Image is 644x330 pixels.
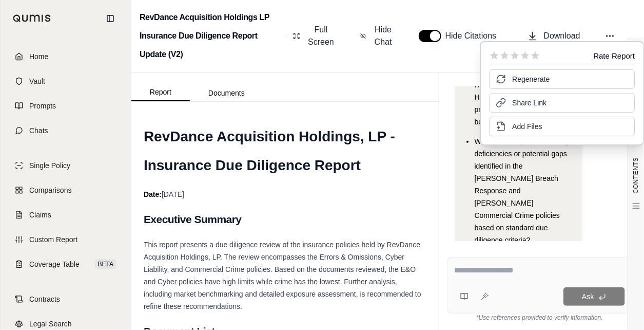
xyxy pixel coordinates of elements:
[447,314,632,322] div: *Use references provided to verify information.
[102,10,119,27] button: Collapse sidebar
[7,154,125,177] a: Single Policy
[29,319,72,329] span: Legal Search
[29,259,80,269] span: Coverage Table
[7,228,125,251] a: Custom Report
[513,98,547,108] span: Share Link
[289,20,340,52] button: Full Screen
[13,14,51,22] img: Qumis Logo
[95,259,116,269] span: BETA
[523,26,584,46] button: Download
[144,209,426,230] h2: Executive Summary
[490,93,635,113] button: Share Link
[632,157,640,194] span: CONTENTS
[513,74,550,84] span: Regenerate
[513,121,542,132] span: Add Files
[7,95,125,117] a: Prompts
[594,52,635,60] div: Rate Report
[29,185,71,195] span: Comparisons
[7,288,125,310] a: Contracts
[7,253,125,276] a: Coverage TableBETA
[144,241,421,310] span: This report presents a due diligence review of the insurance policies held by RevDance Acquisitio...
[29,76,45,86] span: Vault
[7,179,125,201] a: Comparisons
[544,30,580,42] span: Download
[445,30,503,42] span: Hide Citations
[7,204,125,226] a: Claims
[582,292,594,301] span: Ask
[29,160,70,171] span: Single Policy
[7,70,125,93] a: Vault
[190,85,263,101] button: Documents
[29,294,60,304] span: Contracts
[306,24,336,48] span: Full Screen
[162,190,184,198] span: [DATE]
[29,101,56,111] span: Prompts
[29,234,77,245] span: Custom Report
[7,119,125,142] a: Chats
[373,24,394,48] span: Hide Chat
[563,287,625,306] button: Ask
[131,84,190,101] button: Report
[7,45,125,68] a: Home
[29,210,51,220] span: Claims
[356,20,398,52] button: Hide Chat
[144,122,426,180] h1: RevDance Acquisition Holdings, LP - Insurance Due Diligence Report
[29,125,48,136] span: Chats
[144,190,162,198] strong: Date:
[490,69,635,89] button: Regenerate
[490,117,635,136] button: Add Files
[29,51,48,62] span: Home
[474,137,573,244] span: What are the specific coverage deficiencies or potential gaps identified in the [PERSON_NAME] Bre...
[140,8,281,64] h2: RevDance Acquisition Holdings LP Insurance Due Diligence Report Update (V2)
